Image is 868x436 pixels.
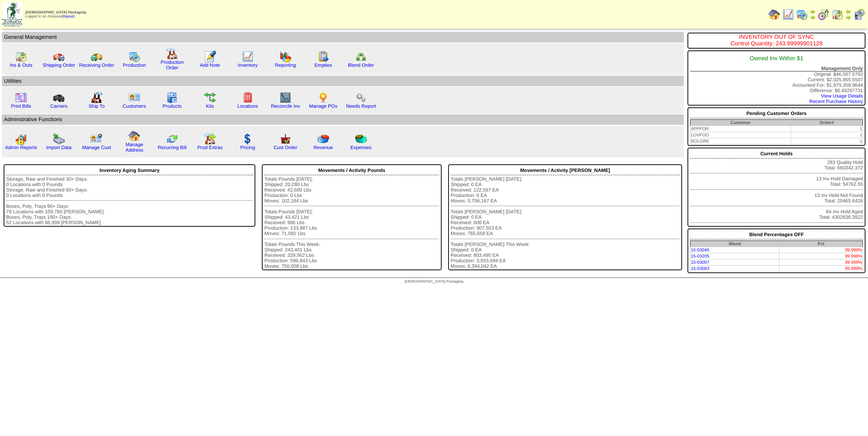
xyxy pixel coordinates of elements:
img: graph.gif [280,51,291,62]
th: Customer [690,120,791,126]
img: pie_chart2.png [355,133,367,145]
a: Inventory [238,62,258,68]
img: line_graph2.gif [280,92,291,103]
div: Original: $46,507.0792 Current: $2,025,865.5507 Accounted For: $1,979,358.9644 Difference: $0.492... [687,50,865,106]
img: factory.gif [166,48,178,59]
th: Blend [690,241,779,247]
a: 15-03045 [691,247,709,252]
img: network.png [355,51,367,62]
img: workflow.png [355,92,367,103]
span: Logged in as Jesquivel [25,11,86,18]
td: 1 [791,126,863,132]
img: calendarcustomer.gif [853,9,865,20]
img: import.gif [53,133,65,145]
img: workflow.gif [204,92,216,103]
a: 15-03205 [691,254,709,259]
a: Manage POs [309,103,337,109]
a: Ins & Outs [10,62,32,68]
div: Storage, Raw and Finished 30+ Days: 0 Locations with 0 Pounds Storage, Raw and Finished 60+ Days:... [6,176,253,225]
div: Pending Customer Orders [690,109,863,118]
img: calendarinout.gif [15,51,27,62]
img: truck3.gif [53,92,65,103]
td: Adminstrative Functions [2,114,684,125]
a: (logout) [62,15,75,18]
a: Pricing [240,145,255,150]
div: Blend Percentages OFF [690,230,863,239]
a: Customers [123,103,146,109]
img: cabinet.gif [166,92,178,103]
a: Production [123,62,146,68]
a: Recurring Bill [158,145,186,150]
div: Inventory Aging Summary [6,166,253,175]
a: 15-03007 [691,260,709,265]
a: Import Data [46,145,72,150]
td: 1 [791,138,863,144]
a: Print Bills [11,103,31,109]
div: 283 Quality Hold Total: 660342.372 13 Inv Hold Damaged Total: 54762.55 13 Inv Hold Not Found Tota... [687,148,865,227]
a: Blend Order [348,62,374,68]
img: calendarprod.gif [796,9,808,20]
img: calendarprod.gif [129,51,140,62]
th: Pct [779,241,863,247]
img: workorder.gif [317,51,329,62]
a: Shipping Order [42,62,75,68]
img: graph2.png [15,133,27,145]
span: [DEMOGRAPHIC_DATA] Packaging [25,11,86,15]
a: Reporting [275,62,296,68]
a: Products [163,103,182,109]
img: line_graph.gif [782,9,794,20]
img: truck2.gif [91,51,102,62]
img: pie_chart.png [317,133,329,145]
td: 99.999% [779,247,863,253]
td: LOVFOO [690,132,791,138]
img: calendarinout.gif [832,9,843,20]
a: Cust Order [273,145,297,150]
img: customers.gif [129,92,140,103]
td: 99.999% [779,259,863,266]
a: Locations [237,103,258,109]
a: Carriers [50,103,67,109]
img: calendarblend.gif [818,9,830,20]
td: 99.998% [779,253,863,259]
a: Admin Reports [5,145,37,150]
div: INVENTORY OUT OF SYNC Control Quantity: 243.99999901128 [690,34,863,47]
th: Order# [791,120,863,126]
div: Movements / Activity Pounds [264,166,439,175]
a: Needs Report [346,103,376,109]
a: View Usage Details [821,93,863,99]
a: Add Note [200,62,220,68]
img: arrowright.gif [810,15,816,20]
img: line_graph.gif [242,51,253,62]
img: home.gif [768,9,780,20]
a: 15-03083 [691,266,709,271]
a: Revenue [313,145,333,150]
div: Owned Inv Within $1 [690,52,863,66]
span: [DEMOGRAPHIC_DATA] Packaging [405,280,463,284]
a: Expenses [350,145,372,150]
div: Totals Pounds [DATE]: Shipped: 20,280 Lbs Received: 42,600 Lbs Production: 0 Lbs Moves: 102,184 L... [264,176,439,269]
img: dollar.gif [242,133,253,145]
img: locations.gif [242,92,253,103]
img: home.gif [129,130,140,142]
a: Manage Address [126,142,143,153]
img: po.png [317,92,329,103]
a: Kits [206,103,214,109]
a: Receiving Order [79,62,114,68]
img: zoroco-logo-small.webp [2,2,22,26]
a: Reconcile Inv [271,103,300,109]
div: Totals [PERSON_NAME] [DATE]: Shipped: 0 EA Received: 122,567 EA Production: 0 EA Moves: 5,706,167... [451,176,680,269]
div: Current Holds [690,149,863,159]
td: Utilities [2,76,684,86]
img: managecust.png [90,133,104,145]
img: invoice2.gif [15,92,27,103]
td: General Management [2,32,684,42]
img: prodextras.gif [204,133,216,145]
img: arrowleft.gif [810,9,816,15]
td: 99.999% [779,266,863,272]
a: Ship To [89,103,105,109]
a: Empties [315,62,332,68]
img: truck.gif [53,51,65,62]
td: APPFOR [690,126,791,132]
img: orders.gif [204,51,216,62]
img: reconcile.gif [166,133,178,145]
